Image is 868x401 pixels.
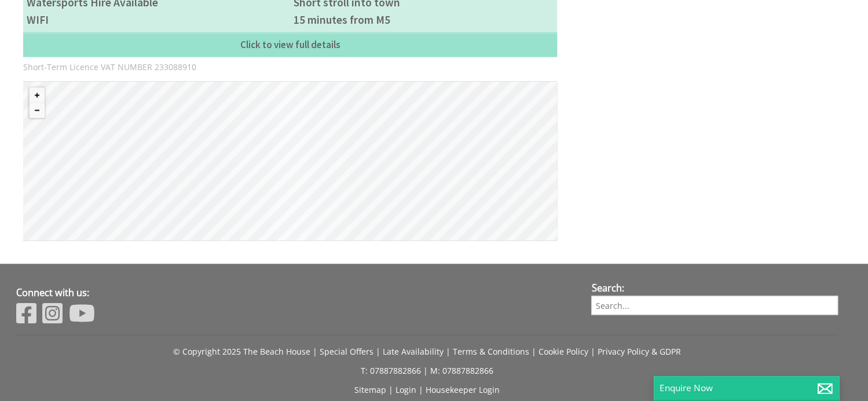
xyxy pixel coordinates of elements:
[23,32,557,57] a: Click to view full details
[313,345,317,356] span: |
[290,11,557,28] li: 15 minutes from M5
[453,345,529,356] a: Terms & Conditions
[354,384,386,395] a: Sitemap
[320,345,373,356] a: Special Offers
[69,301,95,325] img: Youtube
[423,364,428,376] span: |
[395,384,416,395] a: Login
[16,301,36,325] img: Facebook
[419,384,423,395] span: |
[539,345,588,356] a: Cookie Policy
[173,345,310,356] a: © Copyright 2025 The Beach House
[430,364,493,376] a: M: 07887882866
[446,345,451,356] span: |
[383,345,444,356] a: Late Availability
[660,382,833,394] p: Enquire Now
[23,81,557,240] canvas: Map
[389,384,393,395] span: |
[30,103,45,118] button: Zoom out
[598,345,681,356] a: Privacy Policy & GDPR
[532,345,536,356] span: |
[591,281,838,294] h3: Search:
[591,296,838,315] input: Search...
[30,88,45,103] button: Zoom in
[591,345,595,356] span: |
[426,384,500,395] a: Housekeeper Login
[361,364,421,376] a: T: 07887882866
[23,11,290,28] li: WIFI
[42,301,63,325] img: Instagram
[23,57,557,72] div: Short-Term Licence VAT NUMBER 233088910
[376,345,380,356] span: |
[16,286,575,298] h3: Connect with us:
